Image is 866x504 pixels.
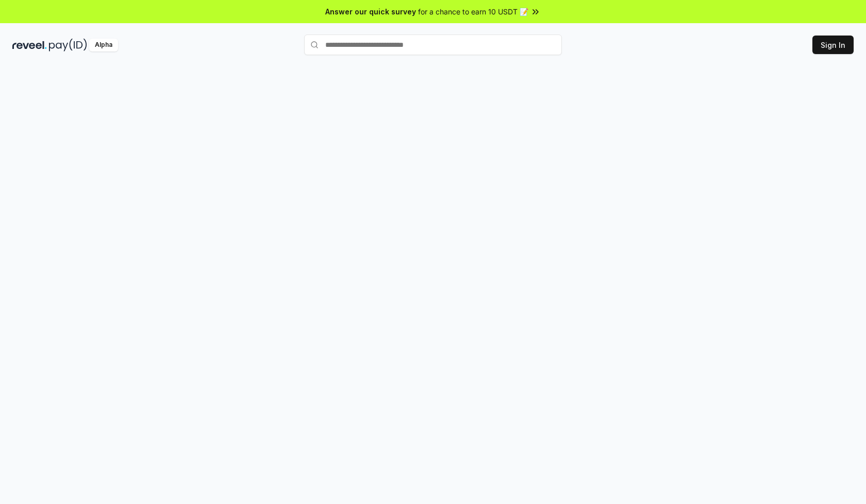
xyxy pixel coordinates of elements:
[325,6,416,17] span: Answer our quick survey
[12,39,47,51] img: reveel_dark
[89,39,118,51] div: Alpha
[812,36,854,54] button: Sign In
[418,6,528,17] span: for a chance to earn 10 USDT 📝
[49,39,87,51] img: pay_id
